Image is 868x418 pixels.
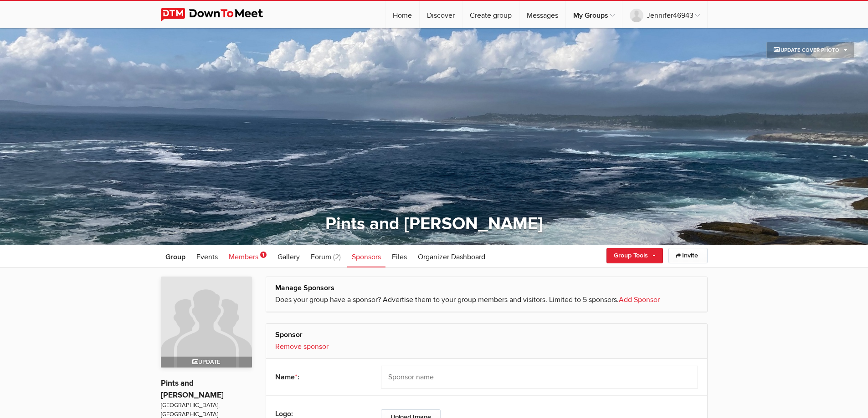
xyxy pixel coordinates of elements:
a: Sponsors [347,245,385,267]
span: Forum [311,252,331,262]
a: Create group [462,1,519,28]
a: Forum (2) [306,245,345,267]
span: Group [165,252,185,262]
a: Add Sponsor [619,295,660,304]
a: Pints and [PERSON_NAME] [325,213,543,234]
h2: Manage Sponsors [275,277,698,299]
span: Update [192,358,220,366]
p: Does your group have a sponsor? Advertise them to your group members and visitors. Limited to 5 s... [275,294,698,312]
a: Update [161,277,252,368]
a: Files [387,245,411,267]
img: DownToMeet [161,8,277,21]
h2: Sponsor [275,324,698,346]
a: Events [192,245,222,267]
a: Pints and [PERSON_NAME] [161,378,224,400]
a: Members 1 [224,245,271,267]
a: Home [385,1,419,28]
input: Sponsor name [381,366,698,388]
img: Pints and Peterson [161,277,252,368]
a: Discover [420,1,462,28]
a: Invite [668,248,708,263]
span: Organizer Dashboard [418,252,485,262]
a: Group [161,245,190,267]
span: Members [229,252,258,262]
a: Remove sponsor [275,342,329,351]
span: Events [196,252,218,262]
a: Jennifer46943 [622,1,707,28]
a: Messages [519,1,565,28]
span: Sponsors [352,252,381,262]
span: (2) [333,252,341,262]
div: Name : [275,366,360,388]
a: Organizer Dashboard [413,245,490,267]
span: Files [392,252,407,262]
a: Update Cover Photo [766,42,854,58]
a: Group Tools [606,248,663,263]
a: My Groups [566,1,622,28]
span: 1 [260,252,267,258]
a: Gallery [273,245,304,267]
span: Gallery [277,252,300,262]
